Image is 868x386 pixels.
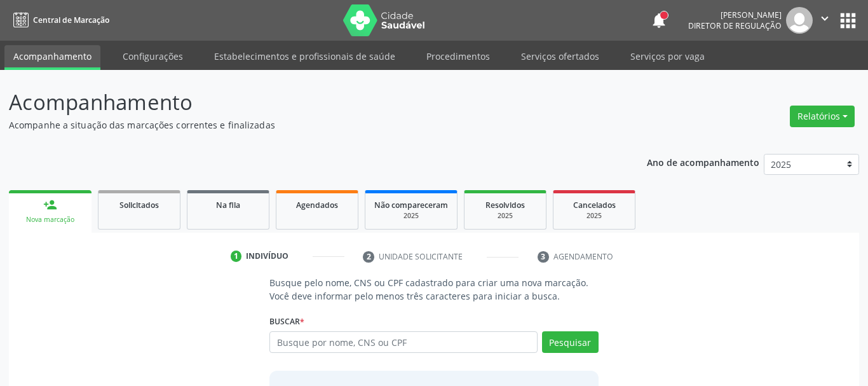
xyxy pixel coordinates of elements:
[790,106,855,127] button: Relatórios
[374,200,448,210] span: Não compareceram
[837,10,859,32] button: apps
[573,200,616,210] span: Cancelados
[296,200,338,210] span: Agendados
[650,11,668,29] button: notifications
[374,211,448,221] div: 2025
[688,20,782,31] span: Diretor de regulação
[417,45,499,67] a: Procedimentos
[33,15,109,25] span: Central de Marcação
[43,198,57,212] div: person_add
[9,118,604,132] p: Acompanhe a situação das marcações correntes e finalizadas
[216,200,240,210] span: Na fila
[119,200,159,210] span: Solicitados
[688,10,782,20] div: [PERSON_NAME]
[818,11,832,25] i: 
[473,211,537,221] div: 2025
[114,45,192,67] a: Configurações
[542,331,599,353] button: Pesquisar
[269,276,599,303] p: Busque pelo nome, CNS ou CPF cadastrado para criar uma nova marcação. Você deve informar pelo men...
[269,312,304,331] label: Buscar
[18,215,83,224] div: Nova marcação
[813,7,837,34] button: 
[621,45,714,67] a: Serviços por vaga
[205,45,404,67] a: Estabelecimentos e profissionais de saúde
[9,86,604,118] p: Acompanhamento
[786,7,813,34] img: img
[485,200,525,210] span: Resolvidos
[246,251,288,262] div: Indivíduo
[269,331,538,353] input: Busque por nome, CNS ou CPF
[647,154,759,170] p: Ano de acompanhamento
[9,10,109,31] a: Central de Marcação
[231,251,242,262] div: 1
[562,211,626,221] div: 2025
[512,45,608,67] a: Serviços ofertados
[4,45,100,70] a: Acompanhamento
